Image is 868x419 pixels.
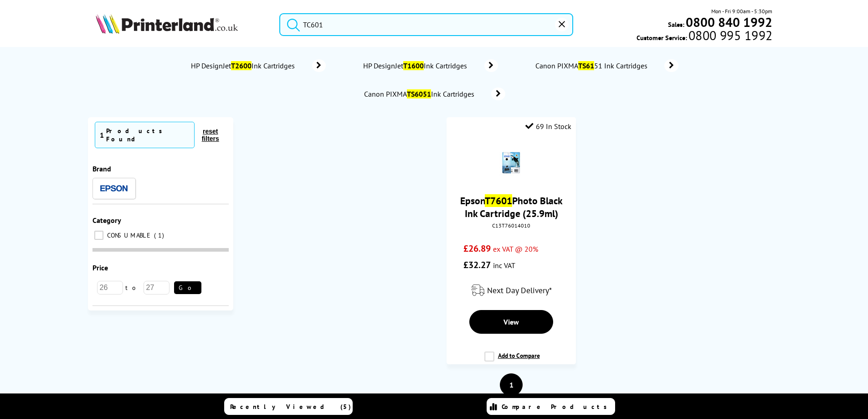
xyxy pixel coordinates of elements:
[92,164,111,173] span: Brand
[231,61,252,70] mark: T2600
[92,263,108,272] span: Price
[684,18,772,26] a: 0800 840 1992
[105,231,153,239] span: CONSUMABLE
[190,61,298,70] span: HP DesignJet Ink Cartridges
[96,14,268,36] a: Printerland Logo
[451,278,571,303] div: modal_delivery
[154,231,166,239] span: 1
[487,285,552,295] span: Next Day Delivery*
[224,398,353,415] a: Recently Viewed (5)
[453,222,569,229] div: C13T76014010
[92,216,121,225] span: Category
[578,61,594,70] mark: TS61
[668,20,684,29] span: Sales:
[637,31,772,42] span: Customer Service:
[97,281,123,295] input: 26
[174,281,201,294] button: Go
[363,89,478,98] span: Canon PIXMA Ink Cartridges
[484,352,540,369] label: Add to Compare
[144,281,169,295] input: 27
[123,284,144,292] span: to
[487,398,615,415] a: Compare Products
[534,61,651,70] span: Canon PIXMA 51 Ink Cartridges
[463,259,491,271] span: £32.27
[485,194,512,207] mark: T7601
[686,14,772,31] b: 0800 840 1992
[495,147,527,179] img: epson-scp600-photoblack-small.jpg
[493,261,515,270] span: inc VAT
[502,403,612,411] span: Compare Products
[94,231,103,240] input: CONSUMABLE 1
[493,244,538,253] span: ex VAT @ 20%
[230,403,351,411] span: Recently Viewed (5)
[534,59,678,72] a: Canon PIXMATS6151 Ink Cartridges
[503,317,519,326] span: View
[711,7,772,16] span: Mon - Fri 9:00am - 5:30pm
[525,122,571,131] div: 69 In Stock
[687,31,772,40] span: 0800 995 1992
[195,127,226,143] button: reset filters
[403,61,424,70] mark: T1600
[96,14,238,34] img: Printerland Logo
[407,89,431,98] mark: TS6051
[463,243,491,254] span: £26.89
[279,13,573,36] input: Search p
[190,59,326,72] a: HP DesignJetT2600Ink Cartridges
[106,127,190,143] div: Products Found
[460,194,563,220] a: EpsonT7601Photo Black Ink Cartridge (25.9ml)
[362,59,498,72] a: HP DesignJetT1600Ink Cartridges
[363,88,505,100] a: Canon PIXMATS6051Ink Cartridges
[100,185,128,192] img: Epson
[469,310,553,334] a: View
[362,61,471,70] span: HP DesignJet Ink Cartridges
[100,130,104,140] span: 1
